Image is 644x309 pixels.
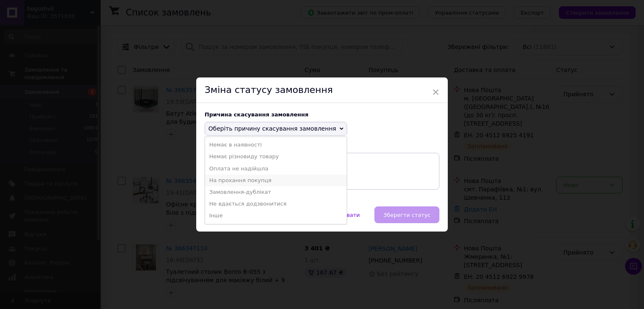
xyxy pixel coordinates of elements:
[205,111,439,118] div: Причина скасування замовлення
[205,175,347,186] li: На прохання покупця
[205,198,347,210] li: Не вдається додзвонитися
[432,85,439,99] span: ×
[208,125,336,132] span: Оберіть причину скасування замовлення
[205,151,347,162] li: Немає різновиду товару
[196,77,448,103] div: Зміна статусу замовлення
[205,163,347,175] li: Оплата не надійшла
[205,186,347,198] li: Замовлення-дублікат
[205,139,347,151] li: Немає в наявності
[205,210,347,221] li: Інше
